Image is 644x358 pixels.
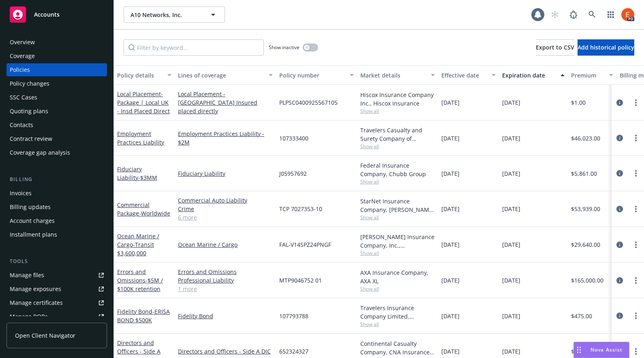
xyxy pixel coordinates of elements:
div: Policy number [279,71,345,80]
span: [DATE] [502,169,520,178]
span: PLPSC0400925567105 [279,98,338,107]
div: Lines of coverage [178,71,264,80]
span: Show all [360,143,435,150]
span: [DATE] [441,134,460,142]
div: Policies [10,63,30,76]
a: Manage exposures [6,283,107,295]
div: Effective date [441,71,487,80]
div: Overview [10,36,35,49]
span: $46,023.00 [571,134,600,142]
span: [DATE] [441,240,460,249]
span: $5,861.00 [571,169,597,178]
span: FAL-V14SPZ24PNGF [279,240,331,249]
button: Policy details [114,65,175,85]
a: Coverage [6,50,107,63]
span: 652324327 [279,347,308,356]
span: Show all [360,178,435,185]
span: [DATE] [502,240,520,249]
div: Invoices [10,187,32,200]
span: Show all [360,285,435,292]
a: circleInformation [615,276,625,285]
div: Tools [6,257,107,265]
div: StarNet Insurance Company, [PERSON_NAME] Corporation, Berkley Technology Underwriters (Internatio... [360,197,435,214]
div: Continental Casualty Company, CNA Insurance, RT Specialty Insurance Services, LLC (RSG Specialty,... [360,339,435,356]
a: Local Placement - [GEOGRAPHIC_DATA] Insured placed directly [178,90,273,115]
span: MTP9046752 01 [279,276,322,285]
a: Errors and Omissions [178,267,273,276]
div: Contacts [10,119,33,132]
a: Manage certificates [6,296,107,309]
a: Local Placement [117,90,170,115]
a: Professional Liability [178,276,273,285]
div: Quoting plans [10,105,48,118]
a: circleInformation [615,204,625,214]
div: Coverage [10,50,35,63]
div: Travelers Insurance Company Limited, Travelers Insurance [360,304,435,321]
div: Hiscox Insurance Company Inc., Hiscox Insurance [360,91,435,108]
a: Coverage gap analysis [6,146,107,159]
a: Contacts [6,119,107,132]
div: Policy details [117,71,163,80]
a: Policy changes [6,77,107,90]
a: SSC Cases [6,91,107,104]
div: Account charges [10,214,55,227]
a: 6 more [178,213,273,222]
span: 107793788 [279,312,308,320]
span: Show all [360,214,435,221]
div: Travelers Casualty and Surety Company of America, Travelers Insurance [360,126,435,143]
span: Add historical policy [578,43,634,51]
span: [DATE] [441,312,460,320]
a: Switch app [603,6,619,23]
a: more [631,311,641,321]
span: [DATE] [441,205,460,213]
span: - $3MM [138,174,157,181]
span: [DATE] [502,205,520,213]
a: Directors and Officers - Side A DIC [178,347,273,356]
div: [PERSON_NAME] Insurance Company, Inc., [PERSON_NAME] Group, [PERSON_NAME] Cargo [360,233,435,250]
a: circleInformation [615,240,625,250]
a: Account charges [6,214,107,227]
span: - Transit $3,600,000 [117,241,154,257]
button: Policy number [276,65,357,85]
a: Report a Bug [565,6,582,23]
a: more [631,168,641,178]
div: Policy changes [10,77,49,90]
span: Show all [360,250,435,257]
div: Federal Insurance Company, Chubb Group [360,161,435,178]
button: Premium [568,65,616,85]
span: [DATE] [441,169,460,178]
span: Show all [360,108,435,114]
span: Export to CSV [536,43,574,51]
a: Commercial Package [117,201,170,217]
span: [DATE] [441,347,460,356]
a: more [631,204,641,214]
a: Installment plans [6,228,107,241]
div: Coverage gap analysis [10,146,70,159]
div: SSC Cases [10,91,37,104]
a: more [631,347,641,356]
a: Billing updates [6,201,107,214]
div: Drag to move [574,342,584,358]
span: TCP 7027353-10 [279,205,322,213]
a: Employment Practices Liability [117,130,164,146]
button: Nova Assist [573,342,629,358]
a: Quoting plans [6,105,107,118]
div: Manage certificates [10,296,63,309]
a: circleInformation [615,311,625,321]
span: Open Client Navigator [15,331,75,340]
div: Market details [360,71,426,80]
button: Add historical policy [578,39,634,56]
div: AXA Insurance Company, AXA XL [360,268,435,285]
input: Filter by keyword... [124,39,264,56]
button: A10 Networks, Inc. [124,6,225,23]
span: - Worldwide [139,209,170,217]
span: - Package | Local UK - Insd Placed Direct [117,90,170,115]
div: Contract review [10,132,52,145]
div: Billing [6,175,107,183]
a: more [631,133,641,143]
span: $53,939.00 [571,205,600,213]
a: Manage BORs [6,310,107,323]
span: [DATE] [502,276,520,285]
a: more [631,276,641,285]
